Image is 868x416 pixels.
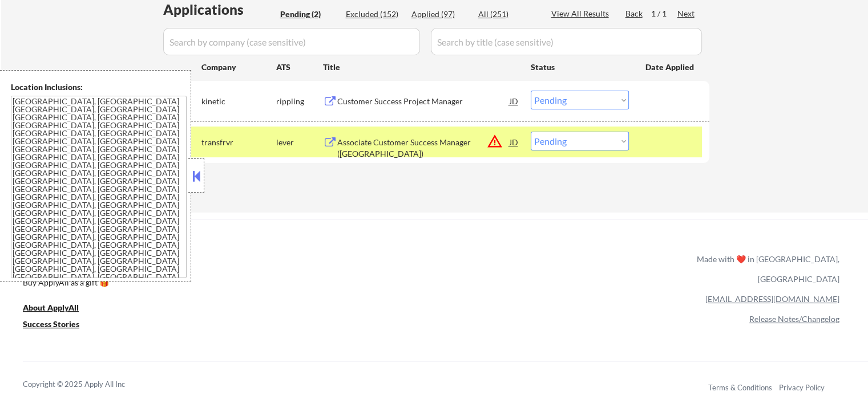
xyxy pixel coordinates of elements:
[163,28,420,55] input: Search by company (case sensitive)
[163,3,276,17] div: Applications
[651,8,677,19] div: 1 / 1
[23,302,95,316] a: About ApplyAll
[323,62,520,73] div: Title
[508,91,520,111] div: JD
[23,265,458,277] a: Refer & earn free applications 👯‍♀️
[708,383,772,392] a: Terms & Conditions
[677,8,696,19] div: Next
[276,137,323,148] div: lever
[23,279,137,287] div: Buy ApplyAll as a gift 🎁
[749,314,839,324] a: Release Notes/Changelog
[276,62,323,73] div: ATS
[779,383,825,392] a: Privacy Policy
[531,56,629,77] div: Status
[23,319,79,329] u: Success Stories
[692,249,839,289] div: Made with ❤️ in [GEOGRAPHIC_DATA], [GEOGRAPHIC_DATA]
[276,96,323,107] div: rippling
[11,81,187,93] div: Location Inclusions:
[280,9,337,20] div: Pending (2)
[487,133,503,149] button: warning_amber
[201,96,276,107] div: kinetic
[346,9,403,20] div: Excluded (152)
[23,319,95,333] a: Success Stories
[551,8,612,19] div: View All Results
[23,303,79,312] u: About ApplyAll
[201,137,276,148] div: transfrvr
[625,8,644,19] div: Back
[337,137,510,159] div: Associate Customer Success Manager ([GEOGRAPHIC_DATA])
[645,62,696,73] div: Date Applied
[508,132,520,152] div: JD
[431,28,702,55] input: Search by title (case sensitive)
[201,62,276,73] div: Company
[478,9,535,20] div: All (251)
[705,294,839,304] a: [EMAIL_ADDRESS][DOMAIN_NAME]
[23,277,137,291] a: Buy ApplyAll as a gift 🎁
[23,379,154,390] div: Copyright © 2025 Apply All Inc
[411,9,469,20] div: Applied (97)
[337,96,510,107] div: Customer Success Project Manager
